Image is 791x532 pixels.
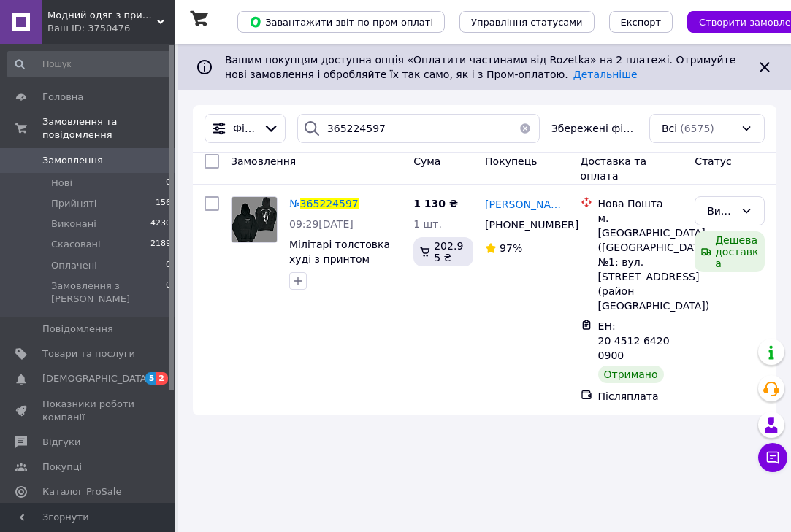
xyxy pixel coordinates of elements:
[231,196,278,243] a: Фото товару
[156,372,168,385] span: 2
[289,198,359,209] a: №365224597
[413,155,440,167] span: Cума
[232,197,277,242] img: Фото товару
[47,9,157,22] span: Модний одяг з принтом
[485,197,568,212] a: [PERSON_NAME]
[166,280,171,306] span: 0
[51,280,166,306] span: Замовлення з [PERSON_NAME]
[662,121,677,136] span: Всі
[145,372,157,385] span: 5
[621,17,662,28] span: Експорт
[598,211,684,313] div: м. [GEOGRAPHIC_DATA] ([GEOGRAPHIC_DATA].), №1: вул. [STREET_ADDRESS] (район [GEOGRAPHIC_DATA])
[459,11,595,33] button: Управління статусами
[166,177,171,190] span: 0
[289,239,399,323] a: Мілітарі толстовка худі з принтом [PERSON_NAME] допомагає сильним. [PERSON_NAME] adiuvat
[7,51,172,77] input: Пошук
[297,114,540,143] input: Пошук за номером замовлення, ПІБ покупця, номером телефону, Email, номером накладної
[413,198,458,209] span: 1 130 ₴
[573,69,638,80] a: Детальніше
[581,155,646,182] span: Доставка та оплата
[150,238,171,251] span: 2189
[42,436,80,449] span: Відгуки
[598,366,664,383] div: Отримано
[51,177,72,190] span: Нові
[300,198,359,209] span: 365224597
[231,155,296,167] span: Замовлення
[485,155,537,167] span: Покупець
[609,11,673,33] button: Експорт
[511,114,540,143] button: Очистить
[237,11,445,33] button: Завантажити звіт по пром-оплаті
[233,121,257,136] span: Фільтри
[166,259,171,272] span: 0
[249,15,433,28] span: Завантажити звіт по пром-оплаті
[500,242,522,254] span: 97%
[680,123,714,134] span: (6575)
[485,198,570,210] span: [PERSON_NAME]
[42,154,103,167] span: Замовлення
[42,347,135,361] span: Товари та послуги
[707,203,735,219] div: Виконано
[289,198,300,209] span: №
[42,372,150,385] span: [DEMOGRAPHIC_DATA]
[413,218,442,230] span: 1 шт.
[471,17,583,28] span: Управління статусами
[413,237,473,266] div: 202.95 ₴
[42,460,82,474] span: Покупці
[51,217,96,231] span: Виконані
[51,197,96,210] span: Прийняті
[758,443,787,472] button: Чат з покупцем
[150,217,171,231] span: 4230
[51,259,97,272] span: Оплачені
[42,398,135,424] span: Показники роботи компанії
[42,323,113,336] span: Повідомлення
[156,197,171,210] span: 156
[598,389,684,404] div: Післяплата
[482,215,559,235] div: [PHONE_NUMBER]
[695,231,765,272] div: Дешева доставка
[225,54,735,80] span: Вашим покупцям доступна опція «Оплатити частинами від Rozetka» на 2 платежі. Отримуйте нові замов...
[47,22,175,35] div: Ваш ID: 3750476
[42,115,175,142] span: Замовлення та повідомлення
[42,90,83,104] span: Головна
[42,485,121,498] span: Каталог ProSale
[598,320,673,361] span: ЕН: 20 4512 6420 0900
[695,155,732,167] span: Статус
[51,238,101,251] span: Скасовані
[289,218,354,230] span: 09:29[DATE]
[598,196,684,211] div: Нова Пошта
[551,121,638,136] span: Збережені фільтри:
